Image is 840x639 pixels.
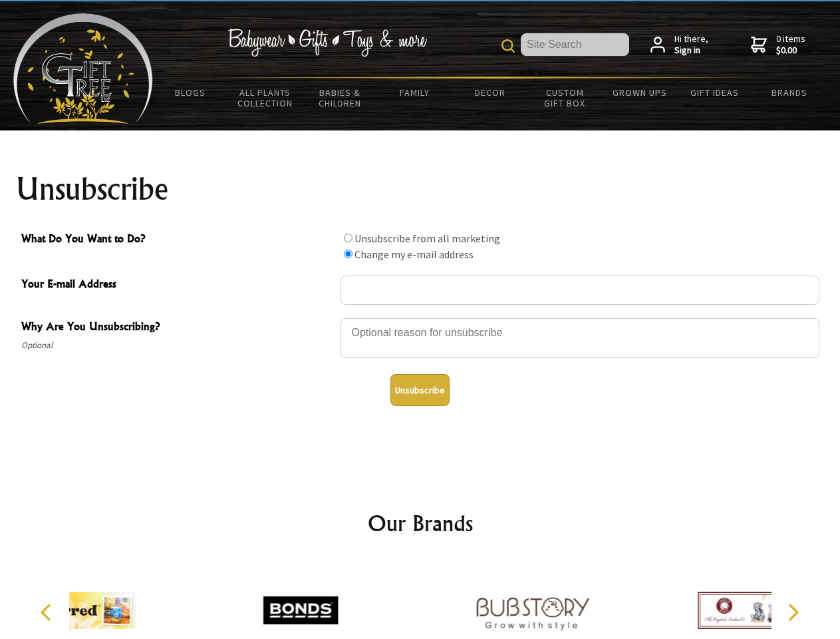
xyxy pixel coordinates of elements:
h1: Unsubscribe [16,173,825,205]
img: product search [501,39,515,53]
input: Site Search [521,33,629,56]
strong: Sign in [674,45,708,57]
textarea: Why Are You Unsubscribing? [341,318,819,358]
a: Custom Gift Box [527,79,603,117]
button: Unsubscribe [390,374,450,406]
img: Babyware - Gifts - Toys and more... [13,13,153,124]
span: 0 items [776,33,805,57]
input: What Do You Want to Do? [344,250,352,258]
a: Hi there,Sign in [650,33,708,57]
span: Optional [21,337,334,353]
label: Unsubscribe from all marketing [354,232,500,245]
input: What Do You Want to Do? [344,234,352,242]
span: Your E-mail Address [21,276,334,295]
span: What Do You Want to Do? [21,230,334,250]
span: Hi there, [674,33,708,57]
span: Why Are You Unsubscribing? [21,318,334,337]
strong: $0.00 [776,45,805,57]
a: Decor [452,79,527,106]
a: Grown Ups [602,79,677,106]
a: Gift Ideas [677,79,752,106]
a: BLOGS [153,79,228,106]
label: Change my e-mail address [354,248,474,261]
a: 0 items$0.00 [751,33,805,57]
img: Babywear - Gifts - Toys & more [227,29,427,57]
button: Previous [33,598,63,627]
a: Family [378,79,453,106]
button: Next [778,598,807,627]
input: Your E-mail Address [341,276,819,305]
a: All Plants Collection [228,79,303,117]
h2: Our Brands [27,507,814,539]
a: Babies & Children [303,79,378,117]
a: Brands [752,79,827,106]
